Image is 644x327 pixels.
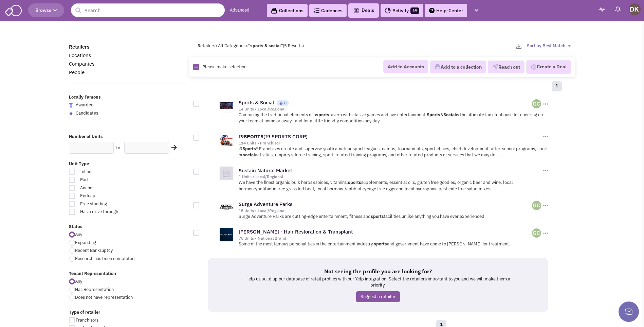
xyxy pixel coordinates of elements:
[69,161,189,167] label: Unit Type
[385,7,391,14] img: Activity.png
[371,213,384,219] b: sports
[531,63,537,71] img: Deal-Dollar.png
[351,6,376,15] button: Deals
[218,43,304,49] span: All Categories (5 Results)
[313,8,319,13] img: Cadences_logo.png
[374,241,387,247] b: sports
[239,201,292,207] a: Surge Adventure Parks
[76,193,151,199] span: Endcap
[167,143,178,152] div: Search Nearby
[75,278,82,284] span: Any
[309,4,347,17] a: Cadences
[245,43,248,49] span: >
[239,213,549,220] p: Surge Adventure Parks are cutting-edge entertainment, fitness and facilities unlike anything you ...
[353,6,360,15] img: icon-deals.svg
[69,134,189,140] label: Number of Units
[242,146,256,152] b: Sports
[239,106,532,112] div: 14 Units • Local/Regional
[76,209,151,215] span: Has a drive through
[271,7,277,14] img: icon-collection-lavender-black.svg
[492,64,498,70] img: VectorPaper_Plane.png
[532,99,541,108] img: 4gsb4SvoTEGolcWcxLFjKw.png
[243,152,255,158] b: social
[75,294,133,300] span: Does not have representation
[75,247,113,253] span: Recent Bankruptcy
[410,7,419,14] span: 69
[239,99,274,106] a: Sports & Social
[316,112,329,118] b: sports
[267,4,308,17] a: Collections
[427,112,440,118] b: Sports
[75,231,82,237] span: Any
[69,111,73,115] img: locallyfamous-upvote.png
[239,167,292,174] a: Sustain Natural Market
[629,3,641,15] img: Donnie Keller
[76,201,151,207] span: Free standing
[69,61,94,67] a: Companies
[425,4,467,17] a: Help-Center
[279,101,283,105] img: locallyfamous-upvote.png
[76,185,151,191] span: Anchor
[193,64,199,70] img: Rectangle.png
[35,7,57,13] span: Browse
[239,140,541,146] div: 114 Units • Franchisor
[215,43,218,49] span: >
[230,7,250,14] a: Advanced
[526,60,571,74] button: Create a Deal
[248,43,283,49] b: "sports & social"
[242,276,514,289] p: Help us build up our database of retail profiles with our Yelp integration. Select the retailers ...
[69,52,91,58] a: Locations
[69,94,189,101] label: Locally Famous
[239,112,549,124] p: Combining the traditional elements of a tavern with classic games and live entertainment, & is th...
[76,102,94,108] span: Awarded
[239,228,353,235] a: [PERSON_NAME] - Hair Restoration & Transplant
[239,146,549,158] p: i9 ® Franchises create and supervise youth amateur sport leagues, camps, tournaments, sport clini...
[5,3,22,16] img: SmartAdmin
[356,291,400,303] a: Suggest a retailer
[239,179,549,192] p: We have the finest organic bulk herbs&spices, vitamins, supplements, essential oils, gluten free ...
[69,309,189,316] label: Type of retailer
[76,317,98,323] span: Franchisors
[284,100,287,105] span: 0
[242,268,514,275] h5: Not seeing the profile you are looking for?
[202,64,246,70] span: Please make selection
[69,271,189,277] label: Tenant Representation
[76,169,151,175] span: Inline
[430,61,486,73] button: Add to a collection
[76,110,98,116] span: Candidates
[429,8,435,13] img: help.png
[75,256,135,261] span: Research has been completed
[381,4,423,17] a: Activity69
[69,44,89,50] a: Retailers
[348,179,361,185] b: sports
[116,145,120,151] label: to
[239,241,549,247] p: Some of the most famous personalities in the entertainment industry, and government have come to ...
[443,112,456,118] b: Social
[239,174,541,179] div: 1 Units • Local/Regional
[75,287,114,292] span: Has Representation
[488,61,525,73] button: Reach out
[239,208,532,213] div: 15 Units • Local/Regional
[516,44,521,49] img: download-2-24.png
[69,103,73,108] img: locallyfamous-largeicon.png
[239,133,308,140] a: I9SPORTS(I9 SPORTS CORP)
[532,228,541,238] img: 4gsb4SvoTEGolcWcxLFjKw.png
[71,3,225,17] input: Search
[353,7,374,13] span: Deals
[383,60,428,73] button: Add to Accounts
[76,177,151,183] span: Pad
[435,64,441,70] img: icon-collection-lavender.png
[28,3,64,17] button: Browse
[69,224,189,230] label: Status
[75,240,96,245] span: Expanding
[239,236,532,241] div: 75 Units • National Brand
[532,201,541,210] img: 4gsb4SvoTEGolcWcxLFjKw.png
[69,69,85,75] a: People
[552,81,562,91] a: 1
[198,43,215,49] a: Retailers
[244,133,263,140] b: SPORTS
